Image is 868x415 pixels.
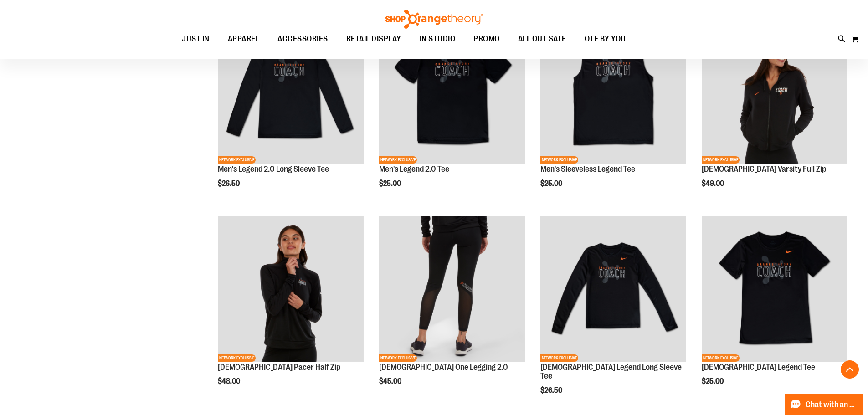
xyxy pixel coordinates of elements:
[218,179,241,188] span: $26.50
[379,18,525,165] a: OTF Mens Coach FA23 Legend 2.0 SS Tee - Black primary imageNETWORK EXCLUSIVE
[379,164,449,174] a: Men's Legend 2.0 Tee
[702,377,725,385] span: $25.00
[540,164,635,174] a: Men's Sleeveless Legend Tee
[540,179,564,188] span: $25.00
[218,18,364,165] a: OTF Mens Coach FA23 Legend 2.0 LS Tee - Black primary imageNETWORK EXCLUSIVE
[420,29,456,49] span: IN STUDIO
[218,377,241,385] span: $48.00
[182,29,210,49] span: JUST IN
[702,156,740,164] span: NETWORK EXCLUSIVE
[702,18,847,165] a: OTF Ladies Coach FA23 Varsity Full Zip - Black primary imageNETWORK EXCLUSIVE
[213,211,368,409] div: product
[785,394,863,415] button: Chat with an Expert
[697,13,852,211] div: product
[702,216,847,362] img: OTF Ladies Coach FA23 Legend SS Tee - Black primary image
[702,179,725,188] span: $49.00
[346,29,401,49] span: RETAIL DISPLAY
[841,360,859,379] button: Back To Top
[540,18,686,165] a: OTF Mens Coach FA23 Legend Sleeveless Tee - Black primary imageNETWORK EXCLUSIVE
[379,156,417,164] span: NETWORK EXCLUSIVE
[540,354,578,362] span: NETWORK EXCLUSIVE
[379,18,525,164] img: OTF Mens Coach FA23 Legend 2.0 SS Tee - Black primary image
[702,363,815,372] a: [DEMOGRAPHIC_DATA] Legend Tee
[218,363,340,372] a: [DEMOGRAPHIC_DATA] Pacer Half Zip
[218,156,256,164] span: NETWORK EXCLUSIVE
[806,400,857,409] span: Chat with an Expert
[585,29,626,49] span: OTF BY YOU
[375,211,529,409] div: product
[375,13,529,211] div: product
[702,18,847,164] img: OTF Ladies Coach FA23 Varsity Full Zip - Black primary image
[379,377,403,385] span: $45.00
[384,10,484,29] img: Shop Orangetheory
[213,13,368,211] div: product
[379,216,525,362] img: OTF Ladies Coach FA23 One Legging 2.0 - Black primary image
[540,216,686,363] a: OTF Ladies Coach FA23 Legend LS Tee - Black primary imageNETWORK EXCLUSIVE
[379,216,525,363] a: OTF Ladies Coach FA23 One Legging 2.0 - Black primary imageNETWORK EXCLUSIVE
[379,179,402,188] span: $25.00
[540,386,564,395] span: $26.50
[218,164,329,174] a: Men's Legend 2.0 Long Sleeve Tee
[540,156,578,164] span: NETWORK EXCLUSIVE
[379,354,417,362] span: NETWORK EXCLUSIVE
[277,29,328,49] span: ACCESSORIES
[540,216,686,362] img: OTF Ladies Coach FA23 Legend LS Tee - Black primary image
[518,29,566,49] span: ALL OUT SALE
[702,354,740,362] span: NETWORK EXCLUSIVE
[540,363,682,381] a: [DEMOGRAPHIC_DATA] Legend Long Sleeve Tee
[536,13,691,211] div: product
[473,29,500,49] span: PROMO
[379,363,508,372] a: [DEMOGRAPHIC_DATA] One Legging 2.0
[540,18,686,164] img: OTF Mens Coach FA23 Legend Sleeveless Tee - Black primary image
[228,29,260,49] span: APPAREL
[702,164,826,174] a: [DEMOGRAPHIC_DATA] Varsity Full Zip
[702,216,847,363] a: OTF Ladies Coach FA23 Legend SS Tee - Black primary imageNETWORK EXCLUSIVE
[218,216,364,362] img: OTF Ladies Coach FA23 Pacer Half Zip - Black primary image
[218,354,256,362] span: NETWORK EXCLUSIVE
[697,211,852,409] div: product
[218,18,364,164] img: OTF Mens Coach FA23 Legend 2.0 LS Tee - Black primary image
[218,216,364,363] a: OTF Ladies Coach FA23 Pacer Half Zip - Black primary imageNETWORK EXCLUSIVE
